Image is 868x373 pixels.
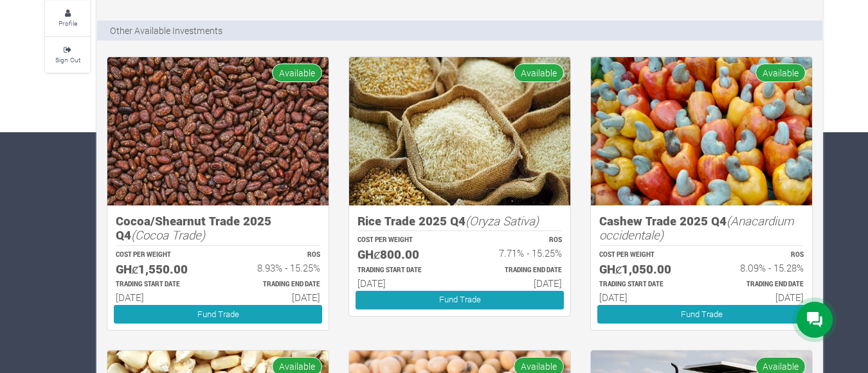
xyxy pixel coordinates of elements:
h5: GHȼ1,550.00 [116,262,206,277]
small: Profile [59,19,77,28]
a: Fund Trade [597,305,806,324]
h5: GHȼ1,050.00 [599,262,690,277]
h6: 8.93% - 15.25% [230,262,320,273]
a: Sign Out [45,37,90,73]
p: Estimated Trading End Date [471,266,562,275]
img: growforme image [349,57,570,205]
p: Estimated Trading Start Date [599,280,690,290]
p: Estimated Trading End Date [230,280,320,290]
span: Available [272,64,322,82]
small: Sign Out [55,55,80,64]
h6: 7.71% - 15.25% [471,247,562,259]
span: Available [514,64,564,82]
p: COST PER WEIGHT [599,250,690,260]
h6: [DATE] [471,277,562,289]
p: Other Available Investments [110,24,222,37]
h6: [DATE] [116,291,206,303]
h6: 8.09% - 15.28% [713,262,804,273]
img: growforme image [107,57,329,205]
a: Fund Trade [114,305,322,324]
h6: [DATE] [230,291,320,303]
i: (Anacardium occidentale) [599,213,794,243]
p: Estimated Trading Start Date [357,266,448,275]
h5: Cashew Trade 2025 Q4 [599,214,804,243]
i: (Cocoa Trade) [131,227,205,243]
h6: [DATE] [599,291,690,303]
h5: Cocoa/Shearnut Trade 2025 Q4 [116,214,320,243]
h6: [DATE] [713,291,804,303]
h5: GHȼ800.00 [357,247,448,262]
p: Estimated Trading End Date [713,280,804,290]
p: ROS [471,236,562,245]
i: (Oryza Sativa) [466,213,539,229]
p: ROS [230,250,320,260]
span: Available [755,64,806,82]
p: COST PER WEIGHT [116,250,206,260]
p: Estimated Trading Start Date [116,280,206,290]
p: COST PER WEIGHT [357,236,448,245]
a: Profile [45,1,90,36]
a: Fund Trade [356,291,564,309]
img: growforme image [591,57,812,205]
h5: Rice Trade 2025 Q4 [357,214,562,229]
h6: [DATE] [357,277,448,289]
p: ROS [713,250,804,260]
